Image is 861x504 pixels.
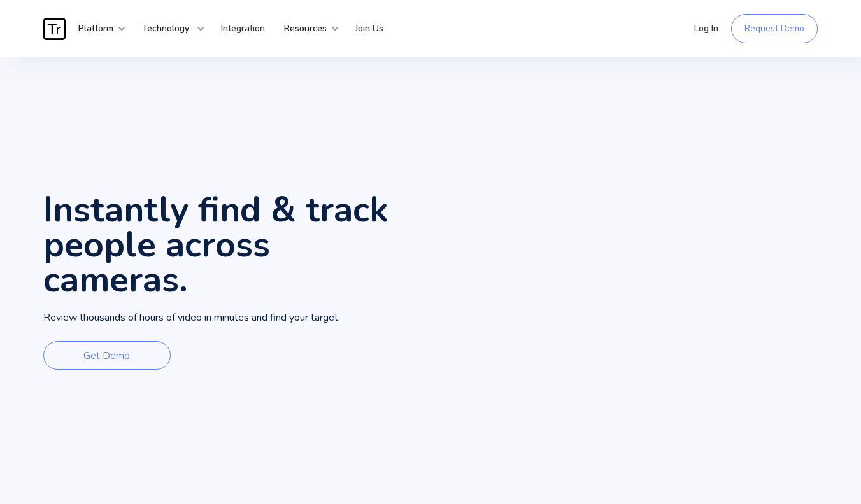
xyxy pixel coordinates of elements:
[43,18,69,40] a: home
[685,10,728,48] a: Log In
[78,22,113,34] strong: Platform
[43,186,388,304] strong: Instantly find & track people across cameras.
[274,10,339,48] div: Resources
[142,22,189,34] strong: Technology
[284,22,327,34] strong: Resources
[211,10,274,48] a: Integration
[346,10,393,48] a: Join Us
[43,18,66,40] img: Traces Logo
[132,10,205,48] div: Technology
[43,341,171,370] a: Get Demo
[731,14,818,43] a: Request Demo
[69,10,126,48] div: Platform
[43,310,340,326] p: Review thousands of hours of video in minutes and find your target.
